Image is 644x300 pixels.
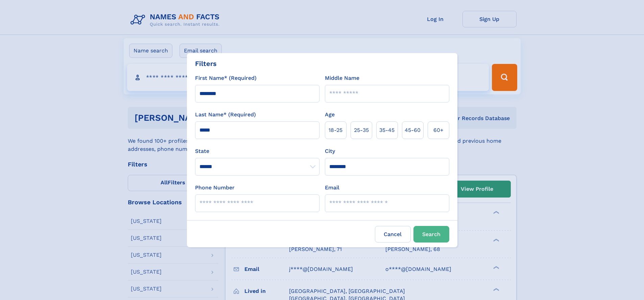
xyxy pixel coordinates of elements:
label: Phone Number [195,184,235,192]
span: 18‑25 [329,126,342,134]
label: First Name* (Required) [195,74,257,82]
label: Middle Name [325,74,359,82]
label: State [195,147,319,155]
label: Last Name* (Required) [195,111,256,119]
span: 45‑60 [405,126,421,134]
label: City [325,147,335,155]
label: Age [325,111,335,119]
button: Search [413,226,449,243]
span: 60+ [433,126,444,134]
span: 35‑45 [379,126,395,134]
label: Email [325,184,339,192]
label: Cancel [375,226,411,243]
div: Filters [195,59,217,69]
span: 25‑35 [354,126,369,134]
